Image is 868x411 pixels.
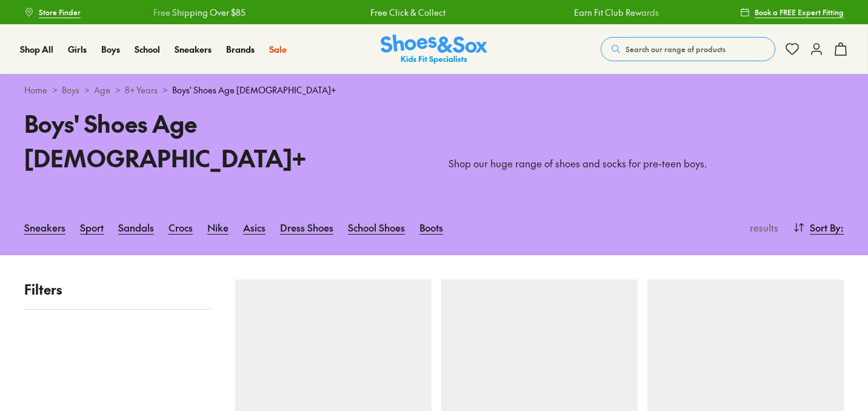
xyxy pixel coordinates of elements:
button: Sort By: [793,214,844,241]
a: Crocs [169,214,193,241]
a: Sneakers [175,43,212,56]
span: Shop All [20,43,53,55]
span: Girls [68,43,87,55]
h1: Boys' Shoes Age [DEMOGRAPHIC_DATA]+ [24,106,419,175]
p: Shop our huge range of shoes and socks for pre-teen boys. [449,157,844,170]
a: Book a FREE Expert Fitting [740,1,844,23]
span: Sort By [810,220,841,235]
a: Age [94,84,110,96]
span: Search our range of products [626,44,726,55]
a: Dress Shoes [280,214,333,241]
p: results [745,220,778,235]
span: Brands [226,43,255,55]
a: Sale [269,43,287,56]
span: Boys [101,43,120,55]
p: Filters [24,279,211,299]
a: Sport [80,214,104,241]
button: Search our range of products [601,37,775,61]
a: Earn Fit Club Rewards [574,6,659,19]
a: Sneakers [24,214,65,241]
a: Girls [68,43,87,56]
span: Store Finder [39,7,81,18]
a: School Shoes [348,214,405,241]
a: Boots [419,214,443,241]
a: Boys [62,84,79,96]
a: Asics [243,214,265,241]
a: Shop All [20,43,53,56]
a: Boys [101,43,120,56]
a: Store Finder [24,1,81,23]
div: > > > > [24,84,844,96]
span: Sneakers [175,43,212,55]
span: Sale [269,43,287,55]
a: Shoes & Sox [381,35,487,64]
span: Book a FREE Expert Fitting [755,7,844,18]
a: Sandals [118,214,154,241]
a: Home [24,84,47,96]
a: Nike [207,214,229,241]
img: SNS_Logo_Responsive.svg [381,35,487,64]
a: School [135,43,160,56]
a: Free Click & Collect [370,6,446,19]
span: Boys' Shoes Age [DEMOGRAPHIC_DATA]+ [172,84,336,96]
a: Brands [226,43,255,56]
span: School [135,43,160,55]
a: Free Shipping Over $85 [153,6,245,19]
a: 8+ Years [125,84,158,96]
span: : [841,220,844,235]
